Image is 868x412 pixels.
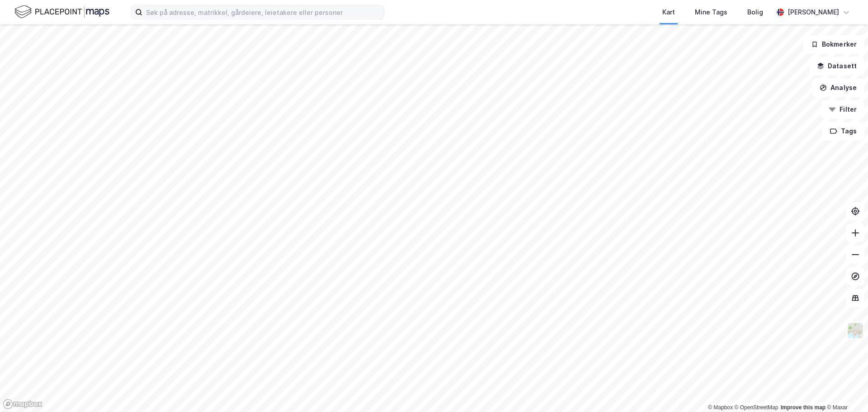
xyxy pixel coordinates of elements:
div: [PERSON_NAME] [788,7,839,18]
button: Analyse [812,79,864,97]
button: Tags [822,122,864,140]
button: Bokmerker [803,35,864,53]
iframe: Chat Widget [823,369,868,412]
a: Improve this map [781,404,826,411]
div: Mine Tags [695,7,727,18]
a: OpenStreetMap [735,404,778,411]
img: Z [847,322,864,339]
input: Søk på adresse, matrikkel, gårdeiere, leietakere eller personer [142,5,384,19]
div: Kontrollprogram for chat [823,369,868,412]
a: Mapbox homepage [3,399,42,409]
a: Mapbox [708,404,733,411]
button: Datasett [809,57,864,75]
img: logo.f888ab2527a4732fd821a326f86c7f29.svg [14,4,109,20]
div: Kart [662,7,675,18]
div: Bolig [747,7,763,18]
button: Filter [821,100,864,118]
